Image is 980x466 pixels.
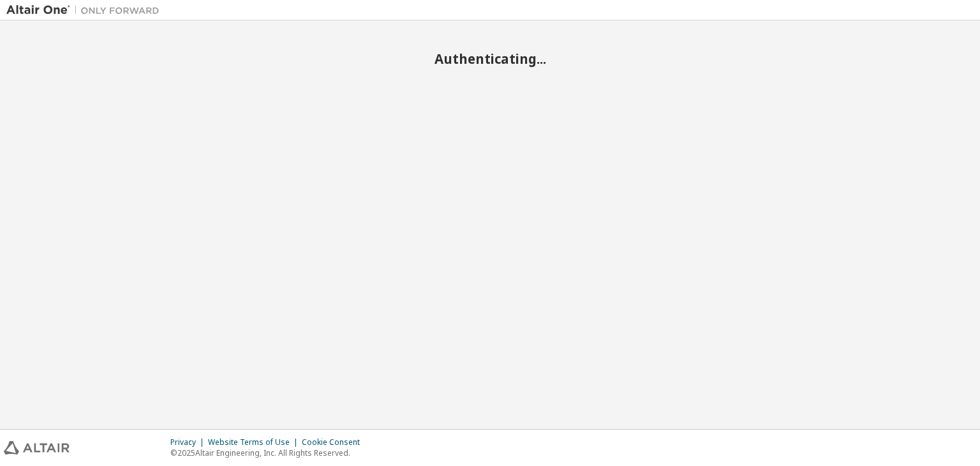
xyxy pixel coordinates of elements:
div: Privacy [170,437,208,447]
p: © 2025 Altair Engineering, Inc. All Rights Reserved. [170,447,367,458]
img: Altair One [6,4,166,17]
div: Cookie Consent [302,437,367,447]
div: Website Terms of Use [208,437,302,447]
h2: Authenticating... [6,50,974,67]
img: altair_logo.svg [4,441,70,455]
